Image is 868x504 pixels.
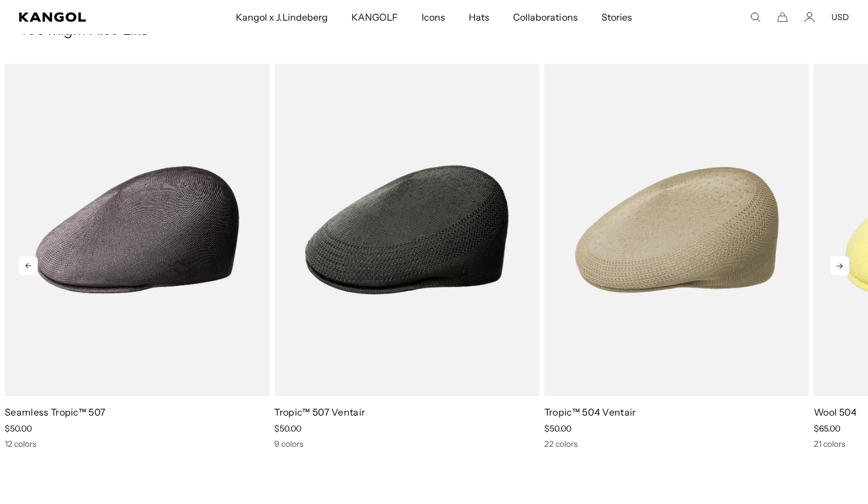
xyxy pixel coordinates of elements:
a: Seamless Tropic™ 507 [5,406,106,418]
span: $50.00 [5,423,32,434]
span: $50.00 [544,423,571,434]
a: Tropic™ 507 Ventair [274,406,365,418]
span: $65.00 [814,423,840,434]
img: Tropic™ 507 Ventair [274,64,539,396]
button: USD [831,12,849,22]
div: 12 colors [5,439,269,449]
span: $50.00 [274,423,301,434]
div: 4 of 5 [540,64,809,449]
div: 22 colors [544,439,809,449]
div: 3 of 5 [269,64,539,449]
a: Wool 504 [814,406,857,418]
a: Account [804,12,815,22]
a: Tropic™ 504 Ventair [544,406,636,418]
div: 9 colors [274,439,539,449]
button: Cart [777,12,788,22]
img: Seamless Tropic™ 507 [5,64,269,396]
a: Kangol [19,12,156,22]
img: Tropic™ 504 Ventair [544,64,809,396]
summary: Search here [750,12,761,22]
